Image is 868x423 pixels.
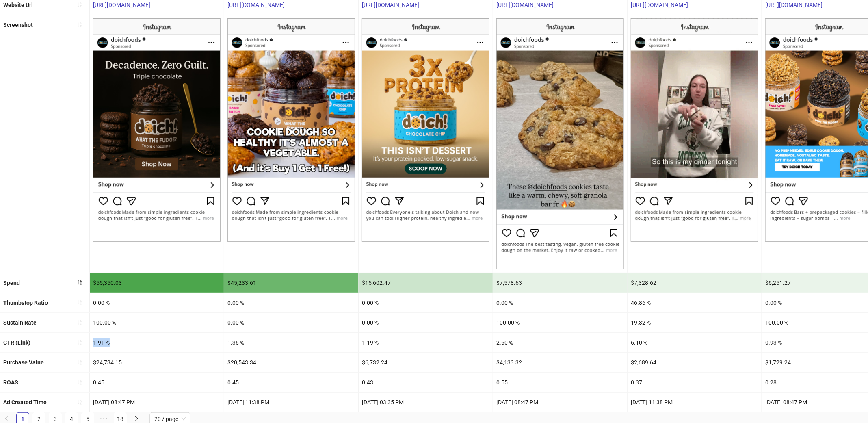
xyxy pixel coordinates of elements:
[224,313,358,332] div: 0.00 %
[362,18,489,242] img: Screenshot 120231262741180297
[493,373,627,392] div: 0.55
[628,353,762,372] div: $2,689.64
[224,273,358,293] div: $45,233.61
[493,273,627,293] div: $7,578.63
[359,393,493,412] div: [DATE] 03:35 PM
[224,293,358,312] div: 0.00 %
[224,353,358,372] div: $20,543.34
[90,313,224,332] div: 100.00 %
[765,2,823,8] a: [URL][DOMAIN_NAME]
[224,373,358,392] div: 0.45
[3,379,18,386] b: ROAS
[493,393,627,412] div: [DATE] 08:47 PM
[628,393,762,412] div: [DATE] 11:38 PM
[3,2,33,8] b: Website Url
[3,359,44,366] b: Purchase Value
[628,273,762,293] div: $7,328.62
[493,313,627,332] div: 100.00 %
[77,320,82,325] span: sort-ascending
[77,299,82,305] span: sort-ascending
[77,360,82,365] span: sort-ascending
[359,353,493,372] div: $6,732.24
[4,416,9,421] span: left
[359,333,493,352] div: 1.19 %
[359,313,493,332] div: 0.00 %
[93,2,150,8] a: [URL][DOMAIN_NAME]
[359,273,493,293] div: $15,602.47
[227,2,285,8] a: [URL][DOMAIN_NAME]
[359,373,493,392] div: 0.43
[77,280,82,285] span: sort-descending
[93,18,221,242] img: Screenshot 120232911722770297
[628,333,762,352] div: 6.10 %
[90,373,224,392] div: 0.45
[359,293,493,312] div: 0.00 %
[3,22,33,28] b: Screenshot
[3,299,48,306] b: Thumbstop Ratio
[227,18,355,242] img: Screenshot 120223086831850297
[493,353,627,372] div: $4,133.32
[77,340,82,345] span: sort-ascending
[631,2,688,8] a: [URL][DOMAIN_NAME]
[90,353,224,372] div: $24,734.15
[90,393,224,412] div: [DATE] 08:47 PM
[3,319,37,326] b: Sustain Rate
[496,2,554,8] a: [URL][DOMAIN_NAME]
[628,313,762,332] div: 19.32 %
[3,280,20,286] b: Spend
[493,293,627,312] div: 0.00 %
[631,18,758,242] img: Screenshot 120223086832510297
[224,333,358,352] div: 1.36 %
[77,399,82,405] span: sort-ascending
[134,416,139,421] span: right
[3,339,30,346] b: CTR (Link)
[77,22,82,28] span: sort-ascending
[90,273,224,293] div: $55,350.03
[77,2,82,8] span: sort-ascending
[90,333,224,352] div: 1.91 %
[628,293,762,312] div: 46.86 %
[628,373,762,392] div: 0.37
[493,333,627,352] div: 2.60 %
[77,380,82,385] span: sort-ascending
[224,393,358,412] div: [DATE] 11:38 PM
[362,2,419,8] a: [URL][DOMAIN_NAME]
[3,399,47,406] b: Ad Created Time
[90,293,224,312] div: 0.00 %
[496,18,624,269] img: Screenshot 120232911613320297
